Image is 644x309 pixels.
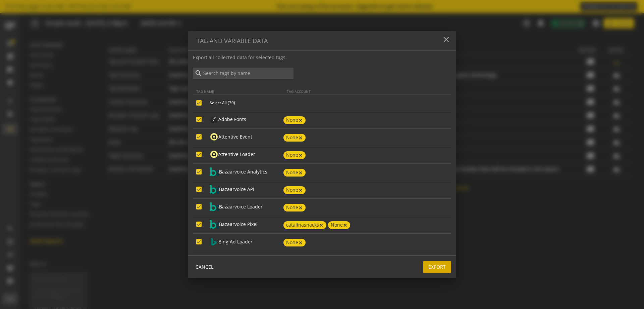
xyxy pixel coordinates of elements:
mat-icon: close [298,152,303,159]
div: Attentive Loader [218,150,255,159]
img: Attentive Loader [210,150,218,159]
img: Bing Ads Conversion [210,255,218,264]
div: Bazaarvoice Pixel [219,220,258,229]
mat-icon: close [298,187,303,194]
mat-icon: close [319,222,324,229]
div: Bazaarvoice API [219,185,254,194]
img: Adobe Fonts [210,115,218,124]
img: Bazaarvoice Pixel [210,220,219,229]
img: Bazaarvoice API [210,185,219,194]
div: Bazaarvoice Loader [219,202,263,211]
label: Export all collected data for selected tags. [193,54,287,61]
button: Export [423,261,451,273]
label: catalinasnacks [283,221,326,229]
mat-icon: search [195,69,203,77]
label: None [283,239,306,246]
input: Search tags by name [203,70,292,77]
span: Export [428,261,446,273]
label: Select All (39) [207,100,446,106]
label: None [283,204,306,211]
label: None [283,169,306,177]
div: Bing Ad Loader [218,237,253,246]
label: None [283,116,306,124]
mat-icon: close [298,170,303,176]
button: CANCEL [193,261,216,273]
span: CANCEL [196,261,213,273]
img: Bazaarvoice Analytics [210,167,219,176]
mat-icon: close [298,117,303,124]
div: Attentive Event [218,132,252,141]
img: Attentive Event [210,132,218,141]
mat-icon: close [442,35,451,44]
mat-icon: close [343,222,347,229]
img: Bing Ad Loader [210,237,218,246]
label: None [283,186,306,194]
mat-icon: close [298,135,303,141]
th: TAG ACCOUNT [283,88,451,94]
div: TAG NAME [196,89,214,94]
h4: TAG AND VARIABLE DATA [197,38,268,44]
label: None [283,134,306,142]
label: None [283,151,306,159]
div: Bing Ads Conversion [218,255,265,264]
div: Bazaarvoice Analytics [219,167,267,176]
label: None [328,221,350,229]
mat-icon: close [298,240,303,246]
div: TAG NAME [196,89,278,94]
div: Adobe Fonts [218,115,246,124]
img: Bazaarvoice Loader [210,202,219,211]
op-modal-header: TAG AND VARIABLE DATA [188,31,456,51]
mat-icon: close [298,205,303,211]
